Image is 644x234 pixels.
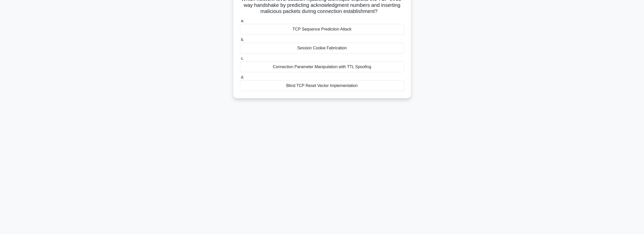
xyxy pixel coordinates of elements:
span: a. [241,19,244,23]
span: b. [241,37,244,42]
span: c. [241,56,244,61]
div: Connection Parameter Manipulation with TTL Spoofing [240,62,404,72]
div: Blind TCP Reset Vector Implementation [240,80,404,91]
div: Session Cookie Fabrication [240,43,404,53]
span: d. [241,75,244,79]
div: TCP Sequence Prediction Attack [240,24,404,35]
